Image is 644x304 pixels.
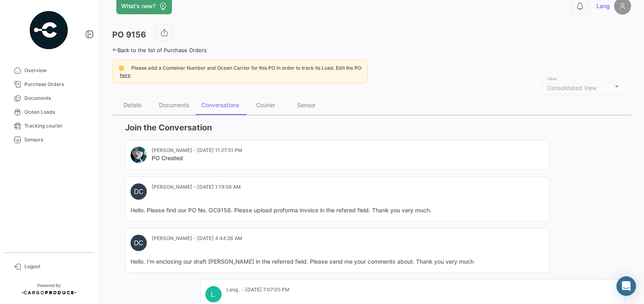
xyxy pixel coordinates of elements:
[152,235,242,242] mat-card-subtitle: [PERSON_NAME] - [DATE] 4:44:26 AM
[152,154,242,162] mat-card-title: PO Created
[7,77,91,91] a: Purchase Orders
[7,91,91,105] a: Documents
[118,72,132,78] a: here
[131,183,147,200] div: DC
[121,2,156,10] span: What's new?
[24,122,88,130] span: Tracking courier
[131,235,147,251] div: DC
[226,286,289,293] mat-card-subtitle: Lang . - [DATE] 7:07:05 PM
[24,108,88,116] span: Ocean Loads
[24,263,88,270] span: Logout
[112,29,146,40] h3: PO 9156
[24,95,88,102] span: Documents
[205,286,222,302] div: L.
[112,47,207,53] a: Back to the list of Purchase Orders
[131,65,361,71] span: Please add a Container Number and Ocean Carrier for this PO in order to track its Load. Edit the PO
[256,101,275,108] div: Courier
[7,64,91,77] a: Overview
[201,101,239,108] div: Conversations
[152,147,242,154] mat-card-subtitle: [PERSON_NAME] - [DATE] 11:27:51 PM
[297,101,315,108] div: Sensor
[24,81,88,88] span: Purchase Orders
[7,119,91,133] a: Tracking courier
[124,101,141,108] div: Details
[159,101,189,108] div: Documents
[28,10,69,51] img: powered-by.png
[24,136,88,143] span: Sensors
[596,2,610,10] span: Lang
[152,183,241,191] mat-card-subtitle: [PERSON_NAME] - [DATE] 1:19:59 AM
[547,84,596,91] span: Consolidated View
[131,147,147,163] img: IMG_20220614_122528.jpg
[24,67,88,74] span: Overview
[131,258,544,266] mat-card-content: Hello. I'm enclosing our draft [PERSON_NAME] in the referred field. Please send me your comments ...
[616,276,636,296] div: Abrir Intercom Messenger
[125,122,624,133] h3: Join the Conversation
[7,133,91,147] a: Sensors
[7,105,91,119] a: Ocean Loads
[131,206,544,214] mat-card-content: Hello. Please find our PO No. OC9156. Please upload proforma invoice in the refered field. Thank ...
